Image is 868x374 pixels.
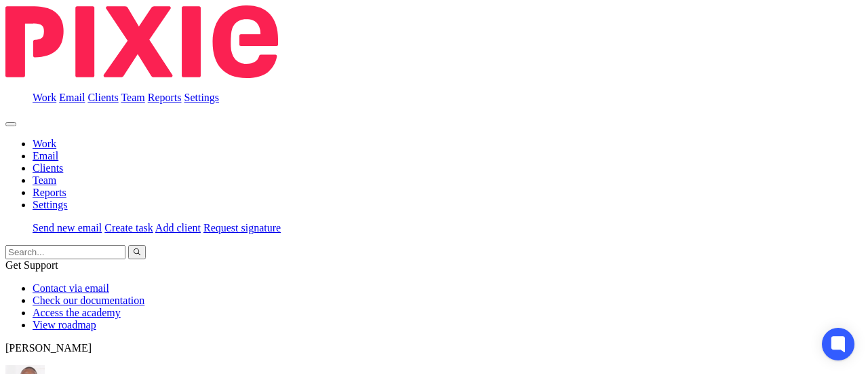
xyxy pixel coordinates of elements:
[5,259,58,271] span: Get Support
[184,92,220,103] a: Settings
[155,222,201,233] a: Add client
[59,92,85,103] a: Email
[33,307,121,318] a: Access the academy
[5,342,863,354] p: [PERSON_NAME]
[33,282,109,294] a: Contact via email
[33,295,144,306] a: Check our documentation
[33,187,66,198] a: Reports
[128,245,146,259] button: Search
[121,92,144,103] a: Team
[33,162,63,174] a: Clients
[33,92,56,103] a: Work
[203,222,281,233] a: Request signature
[33,174,56,186] a: Team
[148,92,182,103] a: Reports
[5,245,125,259] input: Search
[33,199,68,210] a: Settings
[33,222,102,233] a: Send new email
[33,319,96,331] a: View roadmap
[33,138,56,149] a: Work
[104,222,153,233] a: Create task
[5,5,278,78] img: Pixie
[87,92,118,103] a: Clients
[33,150,58,162] a: Email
